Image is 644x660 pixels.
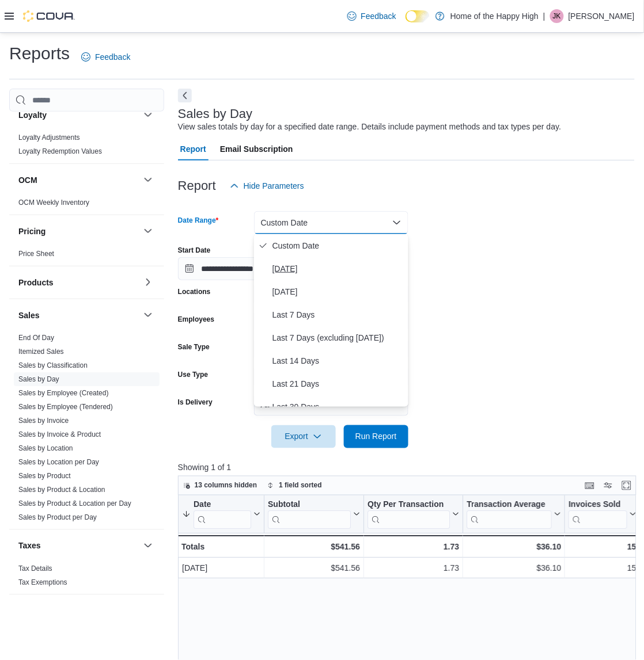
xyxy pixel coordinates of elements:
span: Sales by Product & Location per Day [18,499,131,509]
span: Sales by Classification [18,361,88,371]
div: Date [194,500,251,529]
span: End Of Day [18,334,54,343]
span: [DATE] [272,262,404,276]
div: Taxes [9,562,164,594]
a: Sales by Day [18,376,59,384]
a: Loyalty Adjustments [18,134,80,142]
h3: Products [18,277,54,288]
span: Feedback [95,51,130,63]
a: End Of Day [18,334,54,342]
p: [PERSON_NAME] [569,9,635,23]
h3: Loyalty [18,109,47,121]
h3: Report [178,179,216,193]
div: Totals [181,540,260,554]
div: $541.56 [268,562,360,576]
span: Last 14 Days [272,354,404,368]
span: Sales by Location [18,444,73,453]
div: $36.10 [467,562,561,576]
button: Run Report [344,425,408,448]
a: Loyalty Redemption Values [18,148,102,156]
a: Sales by Employee (Tendered) [18,403,113,411]
div: Select listbox [254,234,408,407]
button: Keyboard shortcuts [583,479,597,493]
span: Price Sheet [18,250,54,259]
div: 1.73 [368,562,459,576]
a: Itemized Sales [18,348,64,356]
a: Feedback [343,5,401,28]
div: Transaction Average [467,500,552,511]
div: 15 [569,562,636,576]
label: Use Type [178,370,208,379]
span: 13 columns hidden [195,481,257,490]
button: Invoices Sold [569,500,636,529]
div: View sales totals by day for a specified date range. Details include payment methods and tax type... [178,121,562,133]
div: 1.73 [368,540,459,554]
span: Sales by Product per Day [18,513,97,522]
span: Sales by Employee (Tendered) [18,403,113,412]
div: Qty Per Transaction [368,500,450,511]
button: Subtotal [268,500,360,529]
div: Sales [9,331,164,529]
input: Press the down key to open a popover containing a calendar. [178,257,289,280]
span: OCM Weekly Inventory [18,199,89,208]
p: Showing 1 of 1 [178,462,642,474]
h3: Taxes [18,540,41,552]
button: Pricing [18,226,139,237]
div: Subtotal [268,500,351,529]
a: Price Sheet [18,250,54,258]
h3: Pricing [18,226,46,237]
span: Tax Exemptions [18,578,67,587]
span: Last 21 Days [272,377,404,391]
a: Sales by Product [18,472,71,480]
button: Sales [141,308,155,322]
div: $36.10 [467,540,561,554]
label: Is Delivery [178,398,213,407]
a: Sales by Product & Location per Day [18,500,131,508]
span: Sales by Product [18,472,71,481]
div: Joshua Kirkham [550,9,564,23]
a: Tax Exemptions [18,579,67,587]
span: Sales by Invoice [18,417,69,426]
a: Feedback [77,45,135,68]
span: Report [180,138,206,161]
a: Sales by Product per Day [18,514,97,522]
button: 13 columns hidden [179,479,262,493]
span: JK [553,9,561,23]
button: Pricing [141,224,155,238]
button: Products [141,276,155,289]
a: Sales by Location [18,445,73,453]
h1: Reports [9,42,70,65]
button: Display options [601,479,615,493]
div: $541.56 [268,540,360,554]
span: Hide Parameters [244,180,304,192]
span: Feedback [361,10,396,22]
span: Loyalty Redemption Values [18,147,102,157]
span: Email Subscription [220,138,293,161]
button: OCM [141,173,155,187]
button: 1 field sorted [263,479,327,493]
div: Date [194,500,251,511]
div: 15 [569,540,636,554]
div: Subtotal [268,500,351,511]
span: Run Report [355,431,397,442]
div: Invoices Sold [569,500,627,511]
label: Locations [178,287,211,296]
h3: Sales [18,310,40,321]
a: Sales by Invoice & Product [18,431,101,439]
a: Sales by Employee (Created) [18,390,109,398]
div: OCM [9,196,164,215]
label: Employees [178,315,214,324]
span: Last 7 Days [272,308,404,322]
a: OCM Weekly Inventory [18,199,89,207]
span: Sales by Invoice & Product [18,430,101,440]
button: Products [18,277,139,288]
span: Tax Details [18,564,52,574]
span: Sales by Day [18,375,59,384]
span: Last 7 Days (excluding [DATE]) [272,331,404,345]
button: Next [178,89,192,102]
span: Sales by Location per Day [18,458,99,467]
p: | [543,9,545,23]
img: Cova [23,10,75,22]
button: Hide Parameters [225,174,309,197]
